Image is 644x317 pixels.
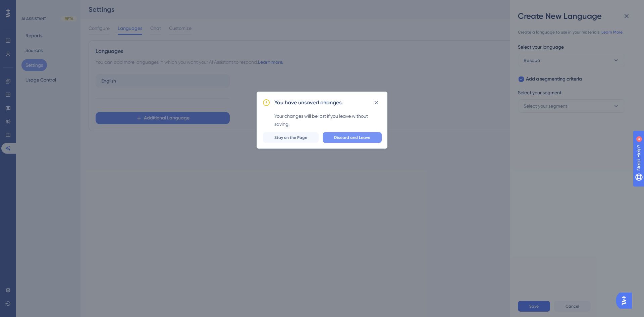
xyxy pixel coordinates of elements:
[46,3,48,9] div: 4
[334,135,370,140] span: Discard and Leave
[616,290,636,311] iframe: UserGuiding AI Assistant Launcher
[274,135,307,140] span: Stay on the Page
[274,112,382,128] div: Your changes will be lost if you leave without saving.
[274,99,343,107] h2: You have unsaved changes.
[16,2,42,10] span: Need Help?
